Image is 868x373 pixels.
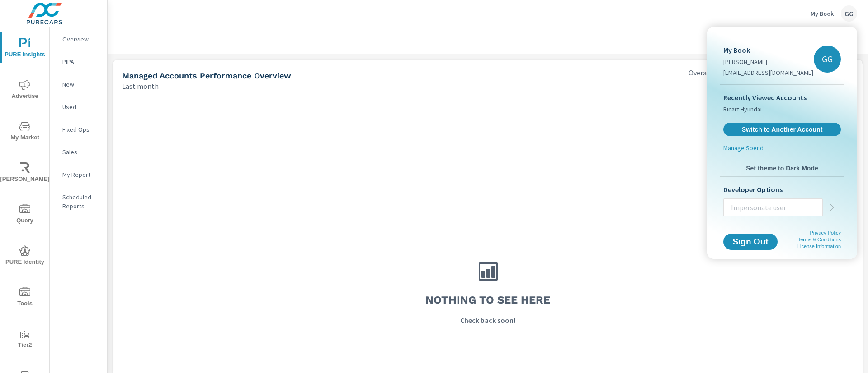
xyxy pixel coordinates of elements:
[797,244,841,249] a: License Information
[723,143,764,152] p: Manage Spend
[723,57,813,66] p: [PERSON_NAME]
[814,46,841,73] div: GG
[723,164,841,172] span: Set theme to Dark Mode
[723,105,762,114] span: Ricart Hyundai
[723,184,841,195] p: Developer Options
[723,68,813,77] p: [EMAIL_ADDRESS][DOMAIN_NAME]
[720,160,844,176] button: Set theme to Dark Mode
[720,143,844,156] a: Manage Spend
[728,125,836,134] span: Switch to Another Account
[723,234,778,250] button: Sign Out
[731,238,770,246] span: Sign Out
[723,45,813,55] p: My Book
[723,92,841,103] p: Recently Viewed Accounts
[798,237,841,242] a: Terms & Conditions
[723,123,841,136] a: Switch to Another Account
[810,230,841,235] a: Privacy Policy
[724,196,822,219] input: Impersonate user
